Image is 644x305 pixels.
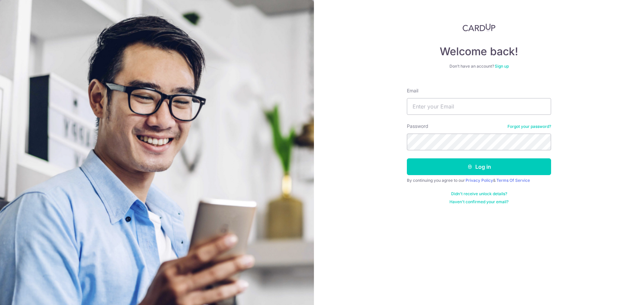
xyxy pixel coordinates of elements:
[407,45,551,58] h4: Welcome back!
[507,124,551,129] a: Forgot your password?
[407,178,551,183] div: By continuing you agree to our &
[451,191,507,197] a: Didn't receive unlock details?
[466,178,493,183] a: Privacy Policy
[407,123,428,130] label: Password
[407,158,551,175] button: Log in
[407,98,551,115] input: Enter your Email
[449,199,508,205] a: Haven't confirmed your email?
[495,64,509,69] a: Sign up
[407,87,418,94] label: Email
[407,64,551,69] div: Don’t have an account?
[496,178,530,183] a: Terms Of Service
[463,23,495,31] img: CardUp Logo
